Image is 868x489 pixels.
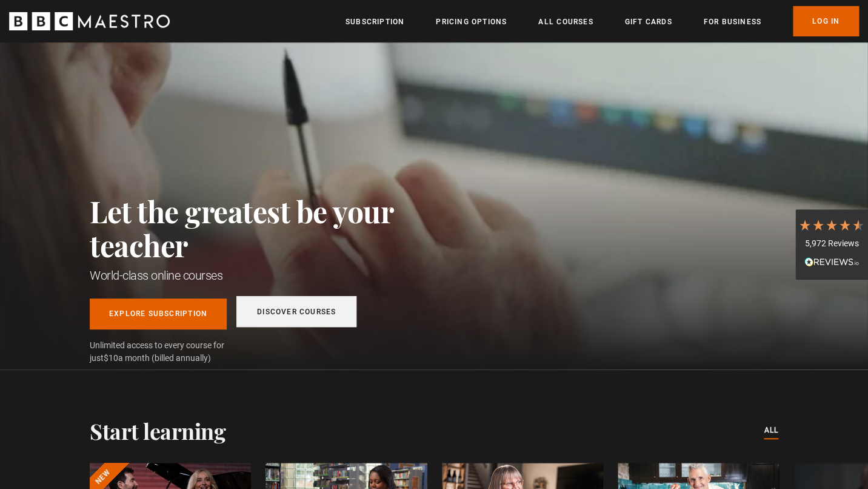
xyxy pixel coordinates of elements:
h2: Let the greatest be your teacher [90,194,447,262]
span: $10 [104,353,118,363]
a: For business [703,16,761,28]
a: Log In [793,6,859,36]
a: Discover Courses [236,296,356,327]
a: Subscription [346,16,404,28]
div: Read All Reviews [798,256,865,271]
div: 5,972 Reviews [798,238,865,250]
a: Pricing Options [436,16,507,28]
span: Unlimited access to every course for just a month (billed annually) [90,339,253,365]
a: All [764,424,778,437]
a: Gift Cards [624,16,672,28]
img: REVIEWS.io [804,257,859,266]
a: All Courses [538,16,593,28]
div: 4.7 Stars [798,218,865,232]
a: Explore Subscription [90,298,227,329]
div: 5,972 ReviewsRead All Reviews [795,209,868,280]
h2: Start learning [90,418,225,443]
h1: World-class online courses [90,267,447,284]
svg: BBC Maestro [9,12,170,30]
nav: Primary [346,6,859,36]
